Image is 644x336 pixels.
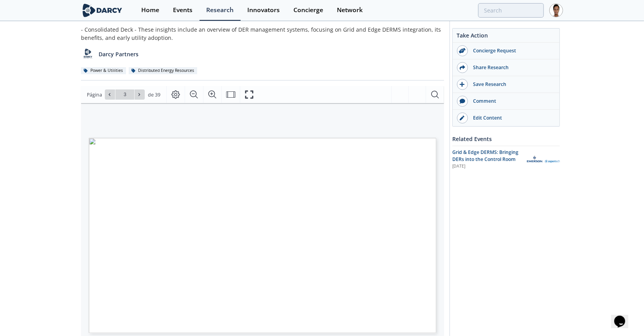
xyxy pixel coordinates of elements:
[81,67,126,74] div: Power & Utilities
[468,98,556,105] div: Comment
[468,81,556,88] div: Save Research
[611,305,636,328] iframe: chat widget
[337,7,363,13] div: Network
[206,7,234,13] div: Research
[81,25,444,42] div: - Consolidated Deck - These insights include an overview of DER management systems, focusing on G...
[141,7,159,13] div: Home
[453,31,559,43] div: Take Action
[468,64,556,71] div: Share Research
[247,7,280,13] div: Innovators
[452,163,522,170] div: [DATE]
[99,50,139,58] p: Darcy Partners
[468,114,556,122] div: Edit Content
[549,4,563,17] img: Profile
[129,67,197,74] div: Distributed Energy Resources
[452,149,560,170] a: Grid & Edge DERMS: Bringing DERs into the Control Room [DATE] Aspen Technology
[293,7,323,13] div: Concierge
[173,7,192,13] div: Events
[478,3,544,18] input: Advanced Search
[468,47,556,54] div: Concierge Request
[452,149,518,163] span: Grid & Edge DERMS: Bringing DERs into the Control Room
[527,155,560,163] img: Aspen Technology
[452,132,560,146] div: Related Events
[453,110,559,126] a: Edit Content
[81,4,124,17] img: logo-wide.svg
